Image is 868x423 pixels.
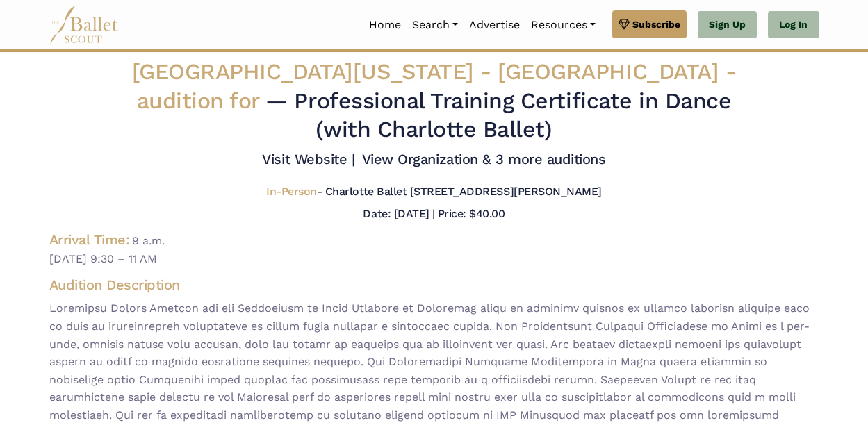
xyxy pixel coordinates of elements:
[266,185,602,199] h5: - Charlotte Ballet [STREET_ADDRESS][PERSON_NAME]
[262,151,354,167] a: Visit Website |
[266,185,317,198] span: In-Person
[363,207,434,220] h5: Date: [DATE] |
[132,234,165,247] span: 9 a.m.
[137,88,259,114] span: audition for
[49,276,819,294] h4: Audition Description
[363,10,407,40] a: Home
[698,11,757,39] a: Sign Up
[362,151,606,167] a: View Organization & 3 more auditions
[525,10,601,40] a: Resources
[265,88,731,143] span: — Professional Training Certificate in Dance (with Charlotte Ballet)
[438,207,505,220] h5: Price: $40.00
[464,10,525,40] a: Advertise
[612,10,687,38] a: Subscribe
[768,11,819,39] a: Log In
[49,250,819,268] span: [DATE] 9:30 – 11 AM
[619,17,630,32] img: gem.svg
[407,10,464,40] a: Search
[632,17,680,32] span: Subscribe
[132,58,736,114] span: [GEOGRAPHIC_DATA][US_STATE] - [GEOGRAPHIC_DATA] -
[49,231,130,248] h4: Arrival Time:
